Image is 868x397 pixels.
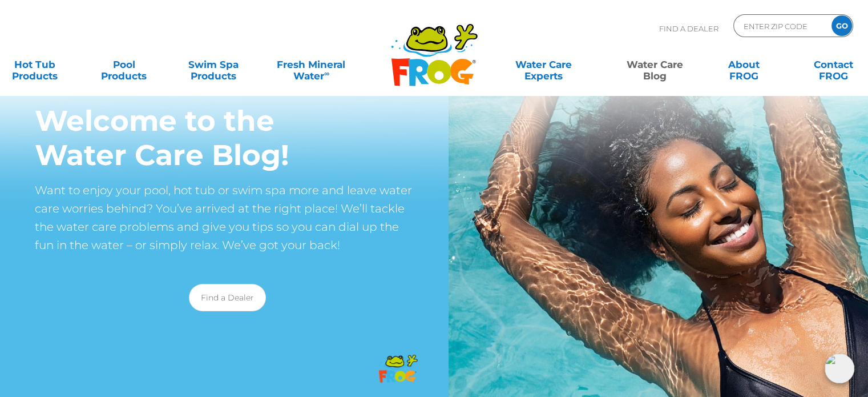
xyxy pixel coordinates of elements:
[798,53,868,76] a: ContactFROG
[825,354,854,383] img: openIcon
[659,14,718,43] p: Find A Dealer
[189,284,266,311] a: Find a Dealer
[831,15,852,36] input: GO
[324,69,329,78] sup: ∞
[742,18,819,34] input: Zip Code Form
[709,53,779,76] a: AboutFROG
[179,53,248,76] a: Swim SpaProducts
[620,53,689,76] a: Water CareBlog
[89,53,159,76] a: PoolProducts
[487,53,600,76] a: Water CareExperts
[268,53,354,76] a: Fresh MineralWater∞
